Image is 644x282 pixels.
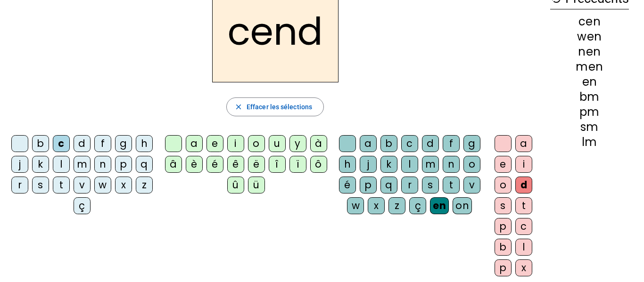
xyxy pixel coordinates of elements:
div: ç [409,197,426,214]
div: lm [550,137,629,148]
div: e [495,156,512,173]
div: ë [248,156,265,173]
div: û [227,177,244,193]
div: c [53,135,70,152]
div: î [269,156,286,173]
div: l [401,156,418,173]
div: ç [74,197,91,214]
div: i [227,135,244,152]
div: t [515,197,532,214]
div: f [443,135,460,152]
div: j [360,156,377,173]
div: cen [550,16,629,27]
div: wen [550,31,629,42]
div: p [495,218,512,235]
div: en [430,197,449,214]
div: n [443,156,460,173]
div: è [186,156,203,173]
div: t [53,177,70,193]
div: pm [550,106,629,118]
div: r [11,177,28,193]
div: o [248,135,265,152]
div: d [74,135,91,152]
div: a [515,135,532,152]
div: nen [550,46,629,57]
div: u [269,135,286,152]
div: p [495,259,512,276]
div: x [515,259,532,276]
div: à [310,135,327,152]
button: Effacer les sélections [226,97,324,116]
div: y [289,135,306,152]
div: z [136,177,153,193]
div: d [515,177,532,193]
div: c [401,135,418,152]
div: l [53,156,70,173]
div: g [463,135,480,152]
div: b [380,135,397,152]
div: bm [550,91,629,103]
div: v [74,177,91,193]
div: p [360,177,377,193]
div: ê [227,156,244,173]
div: n [94,156,111,173]
div: q [136,156,153,173]
div: é [206,156,223,173]
div: v [463,177,480,193]
div: o [495,177,512,193]
div: k [380,156,397,173]
div: a [186,135,203,152]
div: ô [310,156,327,173]
div: m [74,156,91,173]
div: m [422,156,439,173]
div: b [495,239,512,256]
mat-icon: close [234,103,243,111]
div: a [360,135,377,152]
div: men [550,61,629,73]
div: w [347,197,364,214]
div: ï [289,156,306,173]
div: p [115,156,132,173]
div: z [388,197,405,214]
div: o [463,156,480,173]
span: Effacer les sélections [247,101,312,113]
div: k [32,156,49,173]
div: t [443,177,460,193]
div: d [422,135,439,152]
div: q [380,177,397,193]
div: f [94,135,111,152]
div: h [136,135,153,152]
div: s [32,177,49,193]
div: l [515,239,532,256]
div: e [206,135,223,152]
div: j [11,156,28,173]
div: â [165,156,182,173]
div: x [115,177,132,193]
div: g [115,135,132,152]
div: sm [550,121,629,133]
div: c [515,218,532,235]
div: ü [248,177,265,193]
div: en [550,76,629,88]
div: w [94,177,111,193]
div: s [495,197,512,214]
div: x [368,197,385,214]
div: b [32,135,49,152]
div: h [339,156,356,173]
div: on [453,197,472,214]
div: r [401,177,418,193]
div: é [339,177,356,193]
div: i [515,156,532,173]
div: s [422,177,439,193]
